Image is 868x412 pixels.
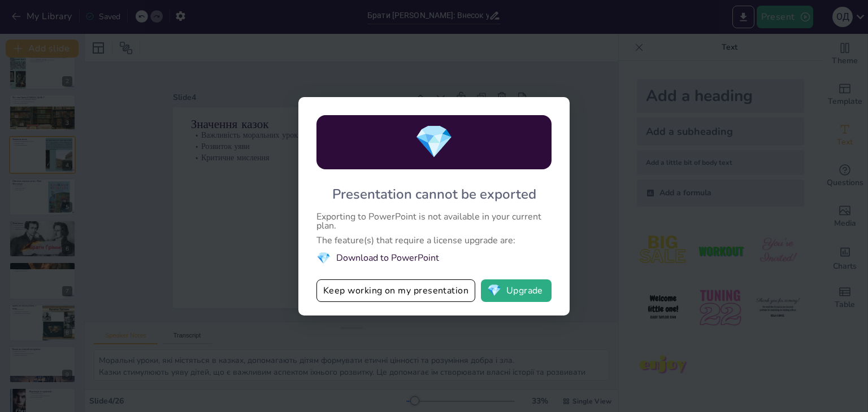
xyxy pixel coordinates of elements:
[481,279,552,302] button: diamondUpgrade
[316,279,475,302] button: Keep working on my presentation
[414,120,454,164] span: diamond
[332,185,536,203] div: Presentation cannot be exported
[316,251,552,266] li: Download to PowerPoint
[316,236,552,245] div: The feature(s) that require a license upgrade are:
[487,285,501,296] span: diamond
[316,212,552,230] div: Exporting to PowerPoint is not available in your current plan.
[316,251,331,266] span: diamond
